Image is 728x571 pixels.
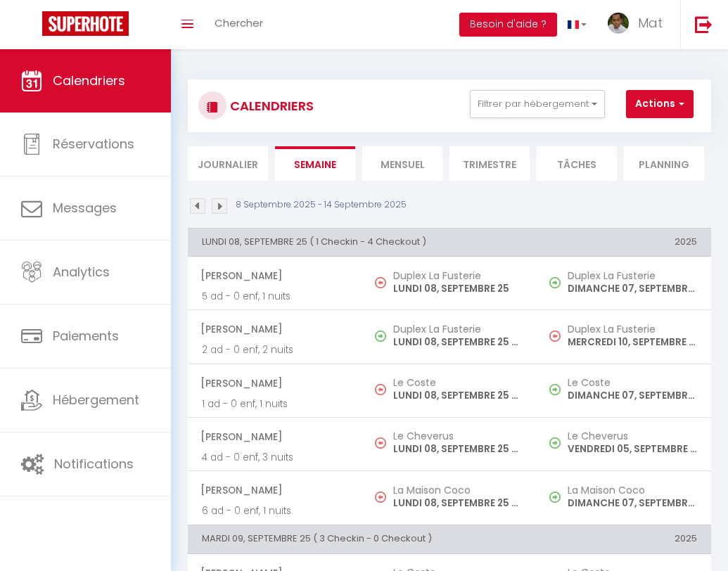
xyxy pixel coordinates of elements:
[568,281,697,296] p: DIMANCHE 07, SEPTEMBRE 25
[362,146,442,181] li: Mensuel
[549,492,561,503] img: NO IMAGE
[200,477,348,503] span: [PERSON_NAME]
[53,135,134,153] span: Réservations
[53,72,125,89] span: Calendriers
[393,388,523,403] p: LUNDI 08, SEPTEMBRE 25 - 10:00
[449,146,530,181] li: Trimestre
[568,388,697,403] p: DIMANCHE 07, SEPTEMBRE 25 - 19:00
[200,370,348,397] span: [PERSON_NAME]
[202,397,348,411] p: 1 ad - 0 enf, 1 nuits
[549,277,561,288] img: NO IMAGE
[537,525,711,553] th: 2025
[11,6,53,48] button: Ouvrir le widget de chat LiveChat
[626,90,694,118] button: Actions
[393,430,523,442] h5: Le Cheverus
[470,90,605,118] button: Filtrer par hébergement
[200,423,348,450] span: [PERSON_NAME]
[459,13,557,37] button: Besoin d'aide ?
[568,377,697,388] h5: Le Coste
[537,146,617,181] li: Tâches
[375,277,386,288] img: NO IMAGE
[549,384,561,395] img: NO IMAGE
[188,525,537,553] th: MARDI 09, SEPTEMBRE 25 ( 3 Checkin - 0 Checkout )
[375,384,386,395] img: NO IMAGE
[568,430,697,442] h5: Le Cheverus
[549,331,561,342] img: NO IMAGE
[393,485,523,496] h5: La Maison Coco
[393,323,523,335] h5: Duplex La Fusterie
[226,90,314,122] h3: CALENDRIERS
[42,11,129,36] img: Super Booking
[202,450,348,465] p: 4 ad - 0 enf, 3 nuits
[393,281,523,296] p: LUNDI 08, SEPTEMBRE 25
[202,503,348,518] p: 6 ad - 0 enf, 1 nuits
[568,485,697,496] h5: La Maison Coco
[393,496,523,511] p: LUNDI 08, SEPTEMBRE 25 - 10:00
[200,262,348,289] span: [PERSON_NAME]
[53,391,139,409] span: Hébergement
[275,146,355,181] li: Semaine
[215,15,263,30] span: Chercher
[568,496,697,511] p: DIMANCHE 07, SEPTEMBRE 25 - 17:00
[638,14,663,32] span: Mat
[568,335,697,349] p: MERCREDI 10, SEPTEMBRE 25 - 09:00
[202,342,348,357] p: 2 ad - 0 enf, 2 nuits
[393,377,523,388] h5: Le Coste
[537,228,711,256] th: 2025
[53,199,117,217] span: Messages
[568,323,697,335] h5: Duplex La Fusterie
[568,442,697,456] p: VENDREDI 05, SEPTEMBRE 25 - 17:00
[188,228,537,256] th: LUNDI 08, SEPTEMBRE 25 ( 1 Checkin - 4 Checkout )
[200,316,348,342] span: [PERSON_NAME]
[695,15,713,33] img: logout
[393,270,523,281] h5: Duplex La Fusterie
[624,146,704,181] li: Planning
[236,198,407,212] p: 8 Septembre 2025 - 14 Septembre 2025
[54,455,134,473] span: Notifications
[202,289,348,304] p: 5 ad - 0 enf, 1 nuits
[608,13,629,34] img: ...
[393,335,523,349] p: LUNDI 08, SEPTEMBRE 25 - 17:00
[53,327,119,345] span: Paiements
[568,270,697,281] h5: Duplex La Fusterie
[549,437,561,449] img: NO IMAGE
[375,492,386,503] img: NO IMAGE
[393,442,523,456] p: LUNDI 08, SEPTEMBRE 25 - 10:00
[53,263,110,281] span: Analytics
[188,146,268,181] li: Journalier
[375,437,386,449] img: NO IMAGE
